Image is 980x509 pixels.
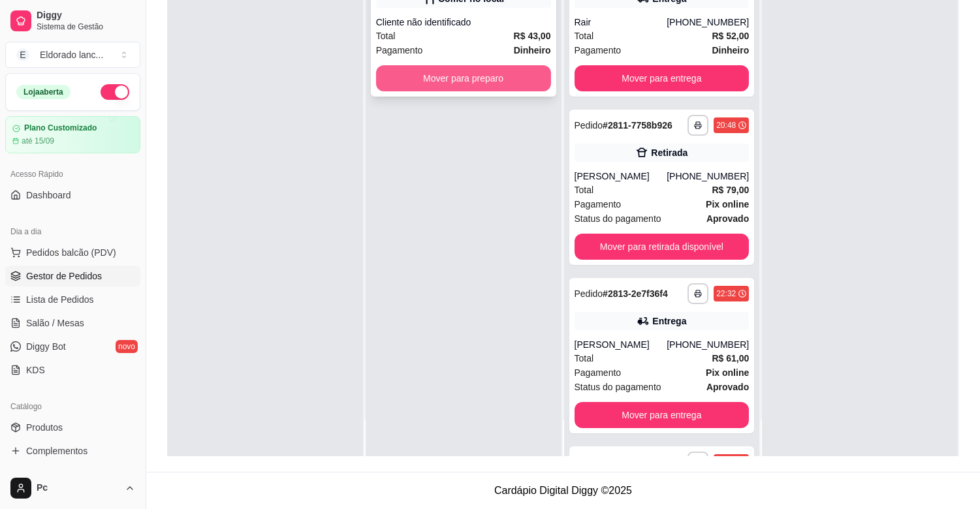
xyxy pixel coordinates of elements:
[26,363,45,377] span: KDS
[5,242,140,263] button: Pedidos balcão (PDV)
[5,417,140,438] a: Produtos
[5,185,140,206] a: Dashboard
[22,136,54,146] article: até 15/09
[575,183,594,197] span: Total
[5,440,140,461] a: Complementos
[5,221,140,242] div: Dia a dia
[376,16,551,29] div: Cliente não identificado
[101,84,129,100] button: Alterar Status
[575,170,667,183] div: [PERSON_NAME]
[514,31,551,41] strong: R$ 43,00
[5,472,140,504] button: Pc
[26,316,84,330] span: Salão / Mesas
[575,211,661,226] span: Status do pagamento
[706,382,749,392] strong: aprovado
[376,29,396,43] span: Total
[575,234,750,260] button: Mover para retirada disponível
[16,85,71,99] div: Loja aberta
[26,189,71,202] span: Dashboard
[24,123,97,133] article: Plano Customizado
[5,313,140,333] a: Salão / Mesas
[5,336,140,357] a: Diggy Botnovo
[706,213,749,224] strong: aprovado
[575,365,622,380] span: Pagamento
[26,421,63,434] span: Produtos
[575,43,622,57] span: Pagamento
[146,472,980,509] footer: Cardápio Digital Diggy © 2025
[716,120,736,131] div: 20:48
[37,482,119,494] span: Pc
[514,45,551,55] strong: Dinheiro
[5,396,140,417] div: Catálogo
[603,120,672,131] strong: # 2811-7758b926
[575,29,594,43] span: Total
[712,353,749,363] strong: R$ 61,00
[376,43,423,57] span: Pagamento
[575,197,622,211] span: Pagamento
[716,288,736,299] div: 22:32
[5,164,140,185] div: Acesso Rápido
[712,185,749,195] strong: R$ 79,00
[26,246,116,259] span: Pedidos balcão (PDV)
[712,45,749,55] strong: Dinheiro
[667,338,749,351] div: [PHONE_NUMBER]
[5,5,140,37] a: DiggySistema de Gestão
[5,360,140,380] a: KDS
[603,288,668,299] strong: # 2813-2e7f36f4
[575,288,603,299] span: Pedido
[575,338,667,351] div: [PERSON_NAME]
[575,351,594,365] span: Total
[5,289,140,310] a: Lista de Pedidos
[667,170,749,183] div: [PHONE_NUMBER]
[575,380,661,394] span: Status do pagamento
[5,42,140,68] button: Select a team
[712,31,749,41] strong: R$ 52,00
[40,48,103,61] div: Eldorado lanc ...
[26,270,102,283] span: Gestor de Pedidos
[706,199,749,209] strong: Pix online
[26,340,66,353] span: Diggy Bot
[575,120,603,131] span: Pedido
[651,146,688,159] div: Retirada
[16,48,29,61] span: E
[5,116,140,153] a: Plano Customizadoaté 15/09
[26,444,87,457] span: Complementos
[667,16,749,29] div: [PHONE_NUMBER]
[376,65,551,91] button: Mover para preparo
[575,16,667,29] div: Rair
[5,266,140,286] a: Gestor de Pedidos
[575,402,750,428] button: Mover para entrega
[26,293,94,306] span: Lista de Pedidos
[575,65,750,91] button: Mover para entrega
[652,315,686,328] div: Entrega
[706,367,749,378] strong: Pix online
[37,10,135,22] span: Diggy
[37,22,135,32] span: Sistema de Gestão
